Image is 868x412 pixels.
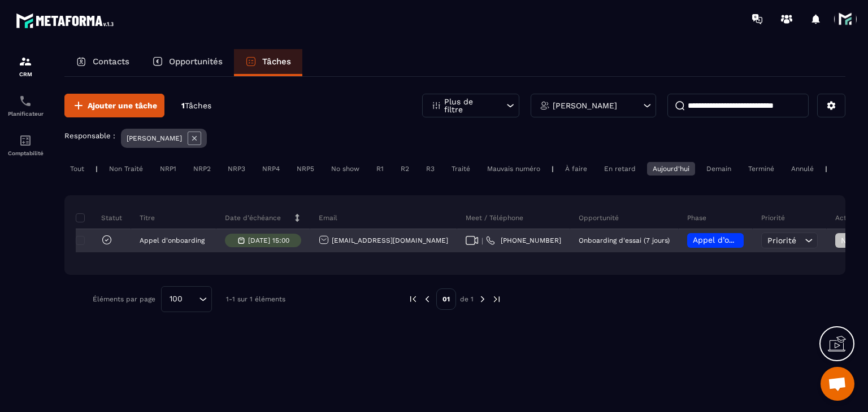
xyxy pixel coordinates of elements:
p: Responsable : [64,132,115,140]
p: Email [319,213,337,222]
div: R3 [420,162,440,176]
div: R1 [371,162,389,176]
div: NRP2 [188,162,216,176]
div: Aujourd'hui [647,162,695,176]
div: Demain [701,162,737,176]
p: 01 [436,288,456,310]
input: Search for option [186,293,196,305]
div: NRP3 [222,162,251,176]
p: Onboarding d'essai (7 jours) [579,236,670,244]
a: Tâches [234,49,302,76]
p: Tâches [262,56,291,67]
img: accountant [19,134,32,147]
p: [DATE] 15:00 [248,236,289,244]
div: Non Traité [103,162,149,176]
p: Statut [79,213,122,222]
div: Terminé [743,162,780,176]
a: schedulerschedulerPlanificateur [3,86,48,125]
span: | [481,236,483,245]
p: Action [835,213,856,222]
p: Meet / Téléphone [466,213,523,222]
img: next [492,294,502,304]
a: formationformationCRM [3,46,48,86]
div: NRP1 [154,162,182,176]
p: [PERSON_NAME] [553,102,617,109]
img: prev [408,294,418,304]
div: NRP4 [257,162,285,176]
div: Traité [446,162,476,176]
button: Ajouter une tâche [64,94,164,117]
p: | [552,165,554,173]
a: accountantaccountantComptabilité [3,125,48,165]
p: [PERSON_NAME] [127,134,182,142]
div: À faire [559,162,593,176]
p: Contacts [93,56,129,67]
div: Mauvais numéro [481,162,546,176]
p: | [96,165,98,173]
a: Opportunités [141,49,234,76]
p: de 1 [460,295,474,304]
span: Priorité [767,236,796,245]
p: Planificateur [3,111,48,117]
p: Opportunité [579,213,619,222]
div: NRP5 [291,162,320,176]
p: Appel d'onboarding [140,236,205,244]
span: 100 [166,293,186,305]
div: Search for option [161,286,212,312]
p: Opportunités [169,56,223,67]
p: 1-1 sur 1 éléments [226,295,285,303]
img: logo [16,10,118,31]
img: prev [422,294,432,304]
p: Titre [140,213,155,222]
div: R2 [395,162,415,176]
p: Comptabilité [3,150,48,156]
p: Éléments par page [93,295,155,303]
div: Annulé [785,162,819,176]
a: [PHONE_NUMBER] [486,236,561,245]
p: Phase [687,213,706,222]
p: 1 [181,100,211,111]
div: En retard [598,162,641,176]
img: next [478,294,488,304]
div: Tout [64,162,90,176]
img: formation [19,55,32,68]
p: Plus de filtre [444,98,494,113]
p: | [825,165,827,173]
p: CRM [3,71,48,77]
span: Tâches [185,101,211,110]
img: scheduler [19,94,32,108]
span: Ajouter une tâche [88,100,157,111]
div: No show [325,162,365,176]
p: Date d’échéance [225,213,281,222]
a: Contacts [64,49,141,76]
p: Priorité [761,213,785,222]
span: Appel d’onboarding planifié [693,235,800,244]
div: Ouvrir le chat [821,367,854,401]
